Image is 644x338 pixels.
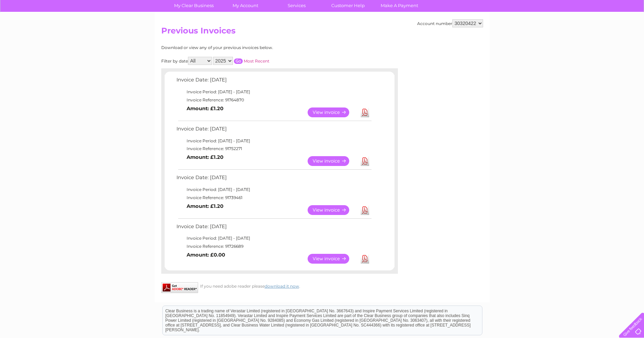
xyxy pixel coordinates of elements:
[187,252,225,258] b: Amount: £0.00
[361,254,369,264] a: Download
[161,57,339,65] div: Filter by date
[308,205,357,215] a: View
[308,107,357,117] a: View
[161,282,398,289] div: If you need adobe reader please .
[161,45,339,50] div: Download or view any of your previous invoices below.
[361,205,369,215] a: Download
[585,29,595,34] a: Blog
[244,58,269,64] a: Most Recent
[187,105,223,112] b: Amount: £1.20
[308,254,357,264] a: View
[175,88,373,96] td: Invoice Period: [DATE] - [DATE]
[308,156,357,166] a: View
[599,29,616,34] a: Contact
[622,29,638,34] a: Log out
[163,4,482,33] div: Clear Business is a trading name of Verastar Limited (registered in [GEOGRAPHIC_DATA] No. 3667643...
[187,154,223,160] b: Amount: £1.20
[175,222,373,235] td: Invoice Date: [DATE]
[175,145,373,153] td: Invoice Reference: 91752271
[175,137,373,145] td: Invoice Period: [DATE] - [DATE]
[175,96,373,104] td: Invoice Reference: 91764870
[161,26,483,39] h2: Previous Invoices
[265,284,299,289] a: download it now
[517,3,563,12] a: 0333 014 3131
[175,186,373,194] td: Invoice Period: [DATE] - [DATE]
[23,18,57,38] img: logo.png
[361,156,369,166] a: Download
[525,29,538,34] a: Water
[175,194,373,202] td: Invoice Reference: 91739461
[175,75,373,88] td: Invoice Date: [DATE]
[175,242,373,250] td: Invoice Reference: 91726689
[175,173,373,186] td: Invoice Date: [DATE]
[175,234,373,242] td: Invoice Period: [DATE] - [DATE]
[187,203,223,209] b: Amount: £1.20
[542,29,557,34] a: Energy
[175,124,373,137] td: Invoice Date: [DATE]
[361,107,369,117] a: Download
[417,19,483,27] div: Account number
[561,29,581,34] a: Telecoms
